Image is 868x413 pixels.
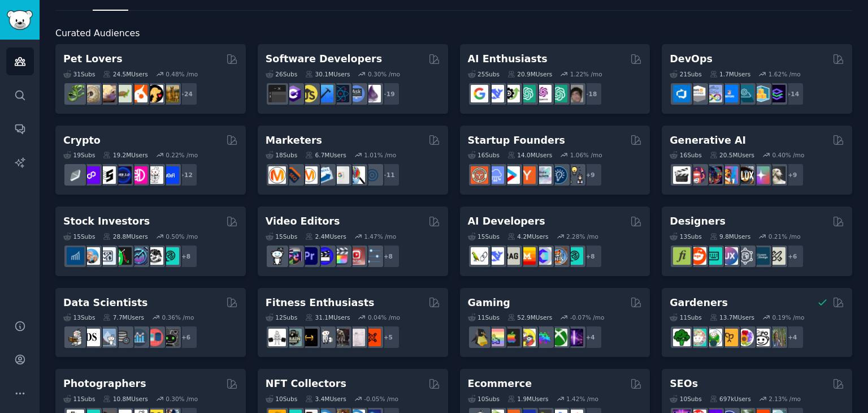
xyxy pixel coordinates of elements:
[103,233,147,240] div: 28.8M Users
[266,313,297,321] div: 12 Sub s
[487,166,504,184] img: SaaS
[566,233,598,240] div: 2.28 % /mo
[300,329,318,346] img: workout
[166,395,198,403] div: 0.30 % /mo
[305,395,346,403] div: 3.4M Users
[300,166,318,184] img: AskMarketing
[114,166,132,184] img: web3
[266,70,297,78] div: 26 Sub s
[174,82,198,106] div: + 24
[162,85,179,102] img: dogbreed
[579,82,602,106] div: + 18
[162,329,179,346] img: data
[268,329,286,346] img: GYM
[468,134,565,148] h2: Startup Founders
[305,233,346,240] div: 2.4M Users
[518,247,536,265] img: MistralAI
[670,313,701,321] div: 11 Sub s
[63,377,146,391] h2: Photographers
[721,85,738,102] img: DevOpsLinks
[98,166,116,184] img: ethstaker
[316,329,333,346] img: weightroom
[736,166,754,184] img: FluxAI
[689,85,706,102] img: AWS_Certified_Experts
[332,329,349,346] img: fitness30plus
[130,247,147,265] img: StocksAndTrading
[114,247,132,265] img: Trading
[670,52,713,66] h2: DevOps
[673,166,691,184] img: aivideo
[146,329,163,346] img: datasets
[468,151,500,159] div: 16 Sub s
[174,244,198,268] div: + 8
[98,247,116,265] img: Forex
[507,70,552,78] div: 20.9M Users
[67,166,84,184] img: ethfinance
[471,329,488,346] img: linux_gaming
[103,395,147,403] div: 10.8M Users
[316,247,333,265] img: VideoEditors
[768,247,785,265] img: UX_Design
[63,52,123,66] h2: Pet Lovers
[316,166,333,184] img: Emailmarketing
[721,247,738,265] img: UXDesign
[284,329,302,346] img: GymMotivation
[705,329,722,346] img: SavageGarden
[305,313,350,321] div: 31.1M Users
[174,325,198,349] div: + 6
[670,70,701,78] div: 21 Sub s
[736,247,754,265] img: userexperience
[705,247,722,265] img: UI_Design
[162,247,179,265] img: technicalanalysis
[63,233,95,240] div: 15 Sub s
[534,85,552,102] img: OpenAIDev
[710,313,754,321] div: 13.7M Users
[284,247,302,265] img: editors
[67,247,84,265] img: dividends
[468,296,510,310] h2: Gaming
[780,325,804,349] div: + 4
[130,329,147,346] img: analytics
[468,233,500,240] div: 15 Sub s
[300,247,318,265] img: premiere
[83,166,100,184] img: 0xPolygon
[7,10,33,30] img: GummySearch logo
[507,395,549,403] div: 1.9M Users
[166,70,198,78] div: 0.48 % /mo
[689,329,706,346] img: succulents
[710,151,754,159] div: 20.5M Users
[468,70,500,78] div: 25 Sub s
[146,247,163,265] img: swingtrading
[780,82,804,106] div: + 14
[266,151,297,159] div: 18 Sub s
[83,247,100,265] img: ValueInvesting
[550,166,567,184] img: Entrepreneurship
[83,329,100,346] img: datascience
[534,166,552,184] img: indiehackers
[768,85,785,102] img: PlatformEngineers
[146,166,163,184] img: CryptoNews
[266,233,297,240] div: 15 Sub s
[670,214,726,229] h2: Designers
[268,166,286,184] img: content_marketing
[534,329,552,346] img: gamers
[752,247,770,265] img: learndesign
[103,151,147,159] div: 19.2M Users
[348,329,365,346] img: physicaltherapy
[768,166,785,184] img: DreamBooth
[364,233,396,240] div: 1.47 % /mo
[570,313,605,321] div: -0.07 % /mo
[710,70,751,78] div: 1.7M Users
[566,329,583,346] img: TwitchStreaming
[266,395,297,403] div: 10 Sub s
[266,52,382,66] h2: Software Developers
[570,70,602,78] div: 1.22 % /mo
[468,52,548,66] h2: AI Enthusiasts
[332,166,349,184] img: googleads
[705,166,722,184] img: deepdream
[550,329,567,346] img: XboxGamers
[363,329,381,346] img: personaltraining
[363,166,381,184] img: OnlineMarketing
[518,166,536,184] img: ycombinator
[471,85,488,102] img: GoogleGeminiAI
